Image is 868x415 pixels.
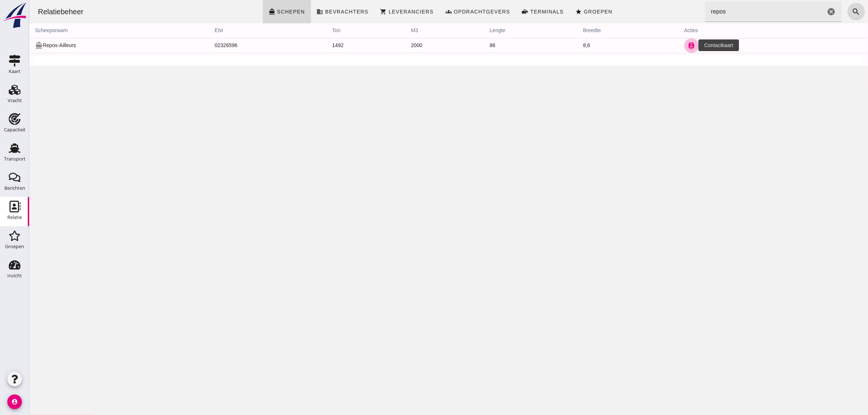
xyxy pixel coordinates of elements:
[649,23,839,38] th: acties
[247,9,276,15] span: Schepen
[376,38,455,53] td: 2000
[798,7,807,16] i: Wis Zoeken...
[416,8,423,15] i: groups
[5,244,24,249] div: Groepen
[501,9,535,15] span: Terminals
[674,42,680,49] i: edit
[1,2,28,29] img: logo-small.a267ee39.svg
[4,157,26,161] div: Transport
[4,186,25,191] div: Berichten
[351,8,358,15] i: shopping_cart
[659,42,666,49] i: contacts
[688,42,695,49] i: attach_file
[296,9,339,15] span: Bevrachters
[6,42,14,49] i: directions_boat
[4,127,26,132] div: Capaciteit
[823,7,831,16] i: search
[7,395,22,409] i: account_circle
[455,38,548,53] td: 86
[297,23,376,38] th: ton
[376,23,455,38] th: m3
[424,9,481,15] span: Opdrachtgevers
[455,23,548,38] th: lengte
[546,8,553,15] i: star
[288,8,294,15] i: business
[239,8,246,15] i: directions_boat
[180,38,297,53] td: 02326596
[7,273,22,278] div: Inzicht
[297,38,376,53] td: 1492
[548,23,649,38] th: breedte
[359,9,404,15] span: Leveranciers
[3,7,60,17] div: Relatiebeheer
[554,9,583,15] span: Groepen
[548,38,649,53] td: 8,6
[493,8,499,15] i: front_loader
[180,23,297,38] th: ENI
[9,69,20,74] div: Kaart
[8,98,22,103] div: Vracht
[7,215,22,220] div: Relatie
